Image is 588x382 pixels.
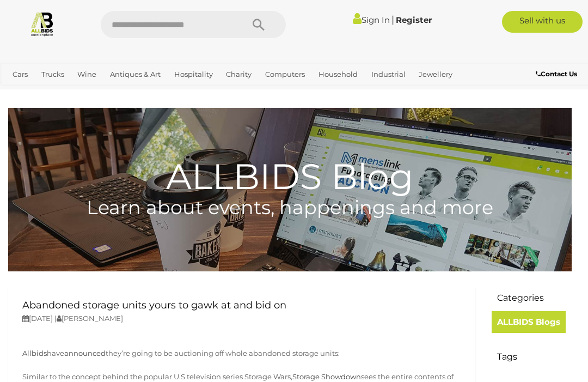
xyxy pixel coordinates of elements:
a: Contact Us [536,68,580,80]
a: Sell with us [502,11,583,33]
a: Wine [73,65,101,83]
h3: Tags [497,352,567,362]
a: Sign In [353,15,390,25]
a: Charity [222,65,256,83]
span: | [391,14,394,26]
a: Household [314,65,362,83]
a: Allbids [22,349,47,357]
a: Storage Showdown [292,372,361,381]
a: Office [8,83,38,101]
p: [DATE] | [PERSON_NAME] [22,312,461,325]
a: Jewellery [414,65,457,83]
a: ALLBIDS Blogs [492,311,566,333]
a: [GEOGRAPHIC_DATA] [78,83,164,101]
h4: Learn about events, happenings and more [8,197,572,219]
a: Trucks [37,65,69,83]
h1: ALLBIDS Blog [8,108,572,196]
a: Register [396,15,432,25]
button: Search [231,11,286,38]
a: announced [64,349,106,357]
b: Contact Us [536,70,577,78]
a: Computers [261,65,309,83]
a: Antiques & Art [106,65,165,83]
p: have they’re going to be auctioning off whole abandoned storage units: [22,347,461,360]
a: Cars [8,65,32,83]
h2: Abandoned storage units yours to gawk at and bid on [22,300,461,311]
a: Industrial [367,65,410,83]
a: Hospitality [170,65,217,83]
img: Allbids.com.au [29,11,55,37]
a: Sports [42,83,73,101]
h3: Categories [497,293,567,303]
